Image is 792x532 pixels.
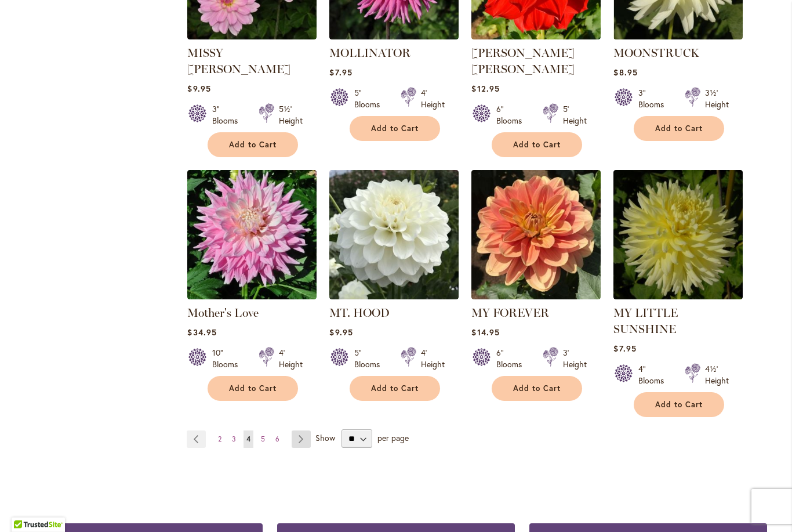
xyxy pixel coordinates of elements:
[218,435,221,443] span: 2
[229,383,277,393] span: Add to Cart
[705,87,729,110] div: 3½' Height
[613,291,743,302] a: MY LITTLE SUNSHINE
[638,363,671,386] div: 4" Blooms
[187,291,317,302] a: Mother's Love
[371,124,419,133] span: Add to Cart
[613,67,637,78] span: $8.95
[187,31,317,42] a: MISSY SUE
[613,31,743,42] a: MOONSTRUCK
[329,31,459,42] a: MOLLINATOR
[421,87,445,110] div: 4' Height
[613,46,699,60] a: MOONSTRUCK
[421,347,445,370] div: 4' Height
[187,170,317,299] img: Mother's Love
[354,87,387,110] div: 5" Blooms
[492,132,582,157] button: Add to Cart
[371,383,419,393] span: Add to Cart
[613,170,743,299] img: MY LITTLE SUNSHINE
[492,376,582,401] button: Add to Cart
[229,430,239,448] a: 3
[471,46,575,76] a: [PERSON_NAME] [PERSON_NAME]
[329,327,353,338] span: $9.95
[232,435,236,443] span: 3
[329,291,459,302] a: MT. HOOD
[208,132,298,157] button: Add to Cart
[187,327,216,338] span: $34.95
[187,306,259,320] a: Mother's Love
[187,83,210,94] span: $9.95
[634,116,724,141] button: Add to Cart
[9,491,41,523] iframe: Launch Accessibility Center
[471,31,601,42] a: MOLLY ANN
[208,376,298,401] button: Add to Cart
[634,392,724,417] button: Add to Cart
[354,347,387,370] div: 5" Blooms
[315,432,335,443] span: Show
[377,432,409,443] span: per page
[261,435,265,443] span: 5
[229,140,277,150] span: Add to Cart
[329,170,459,299] img: MT. HOOD
[279,347,303,370] div: 4' Height
[513,140,561,150] span: Add to Cart
[329,46,410,60] a: MOLLINATOR
[613,343,636,354] span: $7.95
[655,124,703,133] span: Add to Cart
[246,435,250,443] span: 4
[258,430,268,448] a: 5
[212,347,245,370] div: 10" Blooms
[215,430,224,448] a: 2
[655,400,703,410] span: Add to Cart
[705,363,729,386] div: 4½' Height
[563,103,587,126] div: 5' Height
[273,430,282,448] a: 6
[471,306,549,320] a: MY FOREVER
[279,103,303,126] div: 5½' Height
[563,347,587,370] div: 3' Height
[471,327,499,338] span: $14.95
[496,103,529,126] div: 6" Blooms
[350,376,440,401] button: Add to Cart
[471,291,601,302] a: MY FOREVER
[329,306,390,320] a: MT. HOOD
[187,46,290,76] a: MISSY [PERSON_NAME]
[212,103,245,126] div: 3" Blooms
[513,383,561,393] span: Add to Cart
[329,67,352,78] span: $7.95
[613,306,678,336] a: MY LITTLE SUNSHINE
[471,83,499,94] span: $12.95
[275,435,279,443] span: 6
[496,347,529,370] div: 6" Blooms
[638,87,671,110] div: 3" Blooms
[350,116,440,141] button: Add to Cart
[471,170,601,299] img: MY FOREVER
